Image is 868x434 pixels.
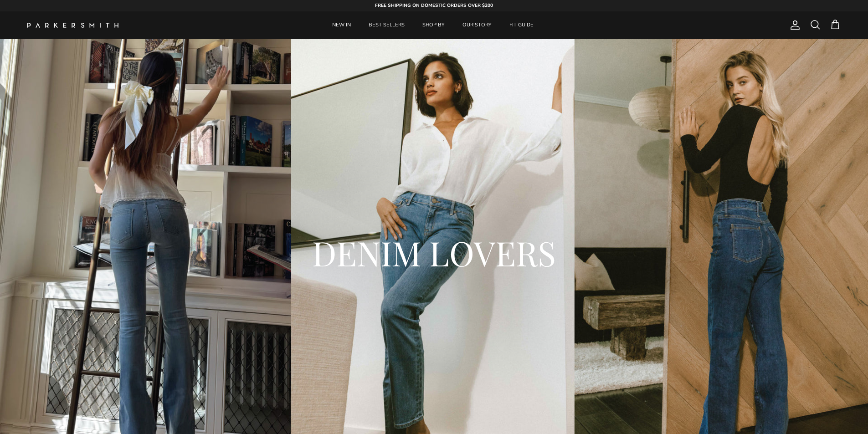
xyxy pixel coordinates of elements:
a: NEW IN [324,11,359,39]
strong: FREE SHIPPING ON DOMESTIC ORDERS OVER $200 [375,2,493,9]
a: Account [786,20,801,31]
img: Parker Smith [27,23,118,28]
a: OUR STORY [454,11,500,39]
a: BEST SELLERS [360,11,413,39]
div: Primary [136,11,730,39]
a: FIT GUIDE [501,11,542,39]
a: SHOP BY [414,11,453,39]
h2: DENIM LOVERS [181,231,687,275]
